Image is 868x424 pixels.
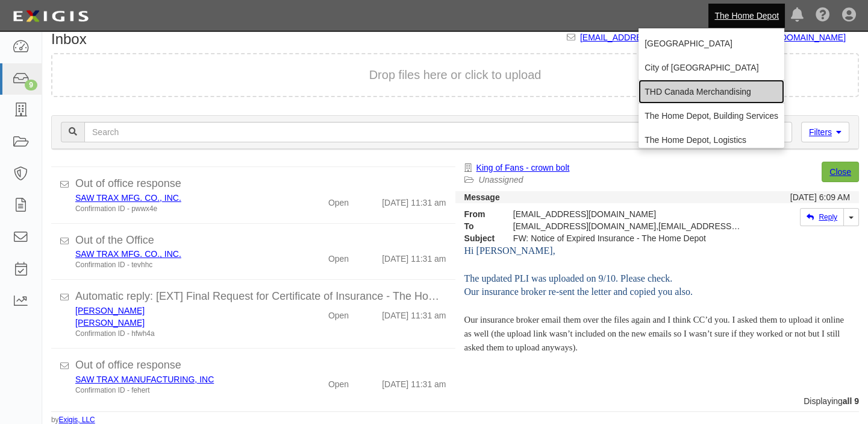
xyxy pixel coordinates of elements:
[75,260,284,270] div: Confirmation ID - tevhhc
[504,220,749,232] div: party-awafpx@sbainsurance.homedepot.com,Carol_Jia@homedepot.com
[504,208,749,220] div: [EMAIL_ADDRESS][DOMAIN_NAME]
[464,286,693,297] span: Our insurance broker re-sent the letter and copied you also.
[476,163,570,172] a: King of Fans - crown bolt
[639,55,784,80] a: City of [GEOGRAPHIC_DATA]
[479,175,523,185] a: Unassigned
[464,315,844,352] span: Our insurance broker email them over the files again and I think CC’d you. I asked them to upload...
[75,306,145,315] a: [PERSON_NAME]
[75,176,446,192] div: Out of office response
[639,104,784,128] a: The Home Depot, Building Services
[59,416,95,424] a: Exigis, LLC
[822,162,859,182] a: Close
[328,373,349,390] div: Open
[75,375,214,384] a: SAW TRAX MANUFACTURING, INC
[757,33,859,42] a: [URL][DOMAIN_NAME]
[382,192,446,209] div: [DATE] 11:31 am
[75,233,446,248] div: Out of the Office
[464,273,673,283] span: The updated PLI was uploaded on 9/10. Please check.
[75,249,181,259] a: SAW TRAX MFG. CO., INC.
[328,248,349,265] div: Open
[328,305,349,321] div: Open
[51,31,87,47] h1: Inbox
[75,385,284,396] div: Confirmation ID - fehert
[369,66,542,84] button: Drop files here or click to upload
[455,220,504,232] strong: To
[455,232,504,244] strong: Subject
[708,4,785,28] a: The Home Depot
[75,204,284,214] div: Confirmation ID - pwwx4e
[42,395,868,407] div: Displaying
[382,373,446,390] div: [DATE] 11:31 am
[464,245,555,256] span: Hi [PERSON_NAME],
[25,80,37,90] div: 9
[75,193,181,203] a: SAW TRAX MFG. CO., INC.
[790,191,850,203] div: [DATE] 6:09 AM
[504,232,749,244] div: FW: Notice of Expired Insurance - The Home Depot
[84,122,680,142] input: Search
[639,31,784,55] a: [GEOGRAPHIC_DATA]
[843,396,859,406] b: all 9
[639,128,784,152] a: The Home Depot, Logistics
[382,248,446,265] div: [DATE] 11:31 am
[455,208,504,220] strong: From
[464,192,500,202] strong: Message
[639,80,784,104] a: THD Canada Merchandising
[75,289,446,305] div: Automatic reply: [EXT] Final Request for Certificate of Insurance - The Home Depot
[328,192,349,209] div: Open
[75,358,446,373] div: Out of office response
[75,318,145,327] a: [PERSON_NAME]
[580,33,723,42] a: [EMAIL_ADDRESS][DOMAIN_NAME]
[75,329,284,339] div: Confirmation ID - hfwh4a
[800,208,844,226] a: Reply
[9,5,92,27] img: logo-5460c22ac91f19d4615b14bd174203de0afe785f0fc80cf4dbbc73dc1793850b.png
[801,122,849,142] a: Filters
[816,8,830,23] i: Help Center - Complianz
[382,305,446,321] div: [DATE] 11:31 am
